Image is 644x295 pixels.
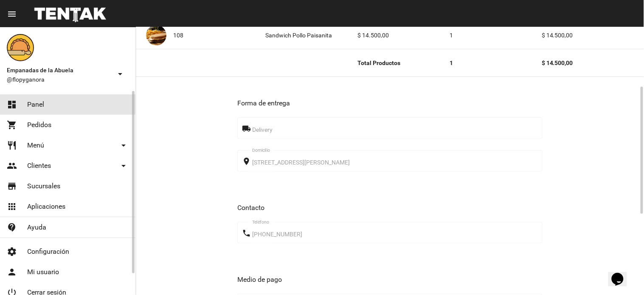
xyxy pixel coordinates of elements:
[237,274,542,286] h3: Medio de pago
[450,49,542,77] mat-cell: 1
[7,9,17,19] mat-icon: menu
[542,49,644,77] mat-cell: $ 14.500,00
[146,25,166,45] img: 3d62fe2c-cbdc-4c60-88e4-7de2bb75d61e.jpg
[27,202,65,211] span: Aplicaciones
[27,100,44,109] span: Panel
[237,97,542,109] h3: Forma de entrega
[27,141,44,150] span: Menú
[7,201,17,212] mat-icon: apps
[608,261,636,286] iframe: chat widget
[450,22,542,49] mat-cell: 1
[118,161,129,171] mat-icon: arrow_drop_down
[27,247,69,256] span: Configuración
[7,65,112,75] span: Empanadas de la Abuela
[242,156,252,167] mat-icon: place
[7,222,17,233] mat-icon: contact_support
[173,22,265,49] mat-cell: 108
[7,267,17,277] mat-icon: person
[27,121,51,129] span: Pedidos
[7,99,17,110] mat-icon: dashboard
[7,120,17,130] mat-icon: shopping_cart
[242,228,252,238] mat-icon: phone
[27,268,59,276] span: Mi usuario
[27,223,46,232] span: Ayuda
[7,75,112,84] span: @flopyganora
[7,140,17,150] mat-icon: restaurant
[118,140,129,150] mat-icon: arrow_drop_down
[7,161,17,171] mat-icon: people
[237,202,542,214] h3: Contacto
[357,22,450,49] mat-cell: $ 14.500,00
[265,31,332,40] div: Sandwich Pollo Paisanita
[7,247,17,257] mat-icon: settings
[115,69,125,79] mat-icon: arrow_drop_down
[27,162,51,170] span: Clientes
[7,181,17,191] mat-icon: store
[357,49,450,77] mat-cell: Total Productos
[27,182,60,190] span: Sucursales
[242,124,252,134] mat-icon: local_shipping
[542,22,644,49] mat-cell: $ 14.500,00
[7,34,34,61] img: f0136945-ed32-4f7c-91e3-a375bc4bb2c5.png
